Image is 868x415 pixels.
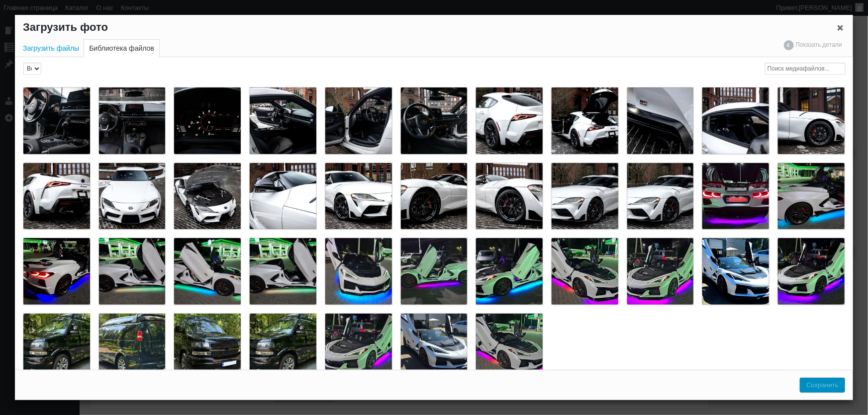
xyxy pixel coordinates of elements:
li: Toyota Supra 3.0 белая прокат спорткара, арендовать тойота супра для съемки фотосессии, тойота су... [472,159,547,234]
button: Сохранить [800,378,845,393]
a: Показать детали [779,40,847,50]
li: Toyota Supra 3.0 белая прокат спорткара, арендовать тойота супра для съемки фотосессии, тойота су... [547,159,623,234]
li: Chevrolet-Corvette-кабриолет-на-прокат-аренда-кабриолет-для-съемки-фотосессии-шевроле-корвет-в-ки... [472,234,547,309]
li: Chevrolet Express аренда, прокат шевроле експре микроавтобус вип класс для трансфера в европу 03 (1) [95,309,170,385]
li: Toyota Supra 3.0 белая прокат спорткара, арендовать тойота супра для съемки фотосессии, тойота су... [321,83,396,159]
li: Toyota Supra 3.0 белая прокат спорткара, арендовать тойота супра для съемки фотосессии, тойота су... [472,83,547,159]
li: Chevrolet Corvette кабриолет на прокат, аренда кабриолет для съемки фотосессии шевроле корвет в к... [396,309,472,385]
li: Chevrolet-Corvette-кабриолет-на-прокат-аренда-кабриолет-для-съемки-фотосессии-шевроле-корвет-в-ки... [698,159,773,234]
li: Chevrolet-Corvette-кабриолет-на-прокат-аренда-кабриолет-для-съемки-фотосессии-шевроле-корвет-в-ки... [547,234,623,309]
li: Toyota Supra 3.0 белая прокат спорткара, арендовать тойота супра для съемки фотосессии, тойота су... [623,83,698,159]
li: Chevrolet-Corvette-кабриолет-на-прокат-аренда-кабриолет-для-съемки-фотосессии-шевроле-корвет-в-ки... [19,234,95,309]
li: Toyota Supra 3.0 белая прокат спорткара, арендовать тойота супра для съемки фотосессии, тойота су... [95,159,170,234]
a: Библиотека файлов [84,39,160,57]
li: Chevrolet-Corvette-кабриолет-на-прокат-аренда-кабриолет-для-съемки-фотосессии-шевроле-корвет-в-ки... [321,234,396,309]
li: Toyota Supra 3.0 белая прокат спорткара, арендовать тойота супра для съемки фотосессии, тойота су... [19,83,95,159]
li: Toyota Supra 3.0 белая прокат спорткара, арендовать тойота супра для съемки фотосессии, тойота су... [321,159,396,234]
input: Поиск медиафайлов... [765,63,846,75]
li: Toyota Supra 3.0 белая прокат спорткара, арендовать тойота супра для съемки фотосессии, тойота су... [698,83,773,159]
li: Toyota Supra 3.0 белая прокат спорткара, арендовать тойота супра для съемки фотосессии, тойота су... [773,83,849,159]
li: Toyota Supra 3.0 белая прокат спорткара, арендовать тойота супра для съемки фотосессии, тойота су... [19,159,95,234]
li: Toyota Supra 3.0 белая прокат спорткара, арендовать тойота супра для съемки фотосессии, тойота су... [396,83,472,159]
li: Chevrolet-Corvette-кабриолет-на-прокат-аренда-кабриолет-для-съемки-фотосессии-шевроле-корвет-в-ки... [623,234,698,309]
li: Chevrolet Express аренда, прокат шевроле експре микроавтобус вип класс для трансфера в европу 03 (2) [170,309,245,385]
a: Загрузить файлы [18,40,84,57]
li: Chevrolet Corvette кабриолет на прокат, аренда кабриолет для съемки фотосессии шевроле корвет в к... [472,309,547,385]
li: Toyota Supra 3.0 белая прокат спорткара, арендовать тойота супра для съемки фотосессии, тойота су... [245,83,321,159]
h1: Загрузить фото [15,15,853,40]
li: Chevrolet Corvette кабриолет на прокат, аренда кабриолет для съемки фотосессии шевроле корвет в к... [321,309,396,385]
li: Toyota Supra 3.0 белая прокат спорткара, арендовать тойота супра для съемки фотосессии, тойота су... [170,159,245,234]
li: Chevrolet Express аренда, прокат шевроле експре микроавтобус вип класс для трансфера в европу 01 [245,309,321,385]
li: Chevrolet-Corvette-кабриолет-на-прокат-аренда-кабриолет-для-съемки-фотосессии-шевроле-корвет-в-ки... [698,234,773,309]
li: Chevrolet-Corvette-кабриолет-на-прокат-аренда-кабриолет-для-съемки-фотосессии-шевроле-корвет-в-ки... [396,234,472,309]
li: Toyota Supra 3.0 белая прокат спорткара, арендовать тойота супра для съемки фотосессии, тойота су... [95,83,170,159]
li: Toyota Supra 3.0 белая прокат спорткара, арендовать тойота супра для съемки фотосессии, тойота су... [245,159,321,234]
li: Chevrolet-Corvette-кабриолет-на-прокат-аренда-кабриолет-для-съемки-фотосессии-шевроле-корвет-в-ки... [773,234,849,309]
span: Показать детали [784,40,842,50]
li: Toyota Supra 3.0 белая прокат спорткара, арендовать тойота супра для съемки фотосессии, тойота су... [547,83,623,159]
li: Chevrolet-Corvette-кабриолет-на-прокат-аренда-кабриолет-для-съемки-фотосессии-шевроле-корвет-в-ки... [170,234,245,309]
li: Chevrolet Express аренда, прокат шевроле експре микроавтобус вип класс для трансфера в европу 01 [19,309,95,385]
li: Toyota Supra 3.0 белая прокат спорткара, арендовать тойота супра для съемки фотосессии, тойота су... [623,159,698,234]
li: Chevrolet-Corvette-кабриолет-на-прокат-аренда-кабриолет-для-съемки-фотосессии-шевроле-корвет-в-ки... [773,159,849,234]
li: Chevrolet-Corvette-кабриолет-на-прокат-аренда-кабриолет-для-съемки-фотосессии-шевроле-корвет-в-ки... [245,234,321,309]
li: Toyota Supra 3.0 белая прокат спорткара, арендовать тойота супра для съемки фотосессии, тойота су... [396,159,472,234]
li: Chevrolet-Corvette-кабриолет-на-прокат-аренда-кабриолет-для-съемки-фотосессии-шевроле-корвет-в-ки... [95,234,170,309]
li: Toyota Supra 3.0 белая прокат спорткара, арендовать тойота супра для съемки фотосессии, тойота су... [170,83,245,159]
